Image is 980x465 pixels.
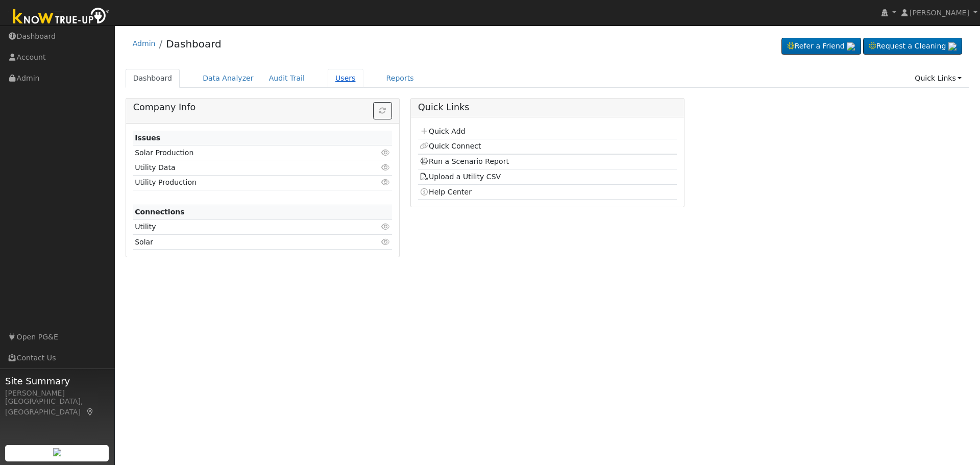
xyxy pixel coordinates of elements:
a: Reports [379,69,422,88]
strong: Connections [135,208,185,216]
td: Utility Data [133,160,350,175]
a: Help Center [420,188,472,196]
a: Run a Scenario Report [420,157,509,165]
img: Know True-Up [8,6,115,29]
span: [PERSON_NAME] [910,9,969,17]
i: Click to view [381,149,390,156]
a: Dashboard [126,69,180,88]
a: Dashboard [166,38,222,50]
td: Solar Production [133,145,350,160]
h5: Quick Links [418,102,677,113]
td: Solar [133,235,350,250]
i: Click to view [381,179,390,186]
a: Upload a Utility CSV [420,173,501,181]
img: retrieve [53,448,61,456]
span: Site Summary [5,374,109,388]
i: Click to view [381,238,390,246]
div: [GEOGRAPHIC_DATA], [GEOGRAPHIC_DATA] [5,396,109,418]
a: Data Analyzer [195,69,261,88]
img: retrieve [948,42,957,51]
a: Admin [133,39,156,47]
a: Quick Links [907,69,969,88]
i: Click to view [381,223,390,230]
div: [PERSON_NAME] [5,388,109,399]
a: Map [86,408,95,416]
a: Quick Add [420,127,465,135]
strong: Issues [135,134,160,142]
a: Quick Connect [420,142,481,150]
img: retrieve [847,42,855,51]
a: Users [328,69,363,88]
td: Utility Production [133,175,350,190]
a: Audit Trail [261,69,312,88]
a: Request a Cleaning [863,38,962,55]
td: Utility [133,219,350,234]
i: Click to view [381,164,390,171]
a: Refer a Friend [781,38,861,55]
h5: Company Info [133,102,392,113]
